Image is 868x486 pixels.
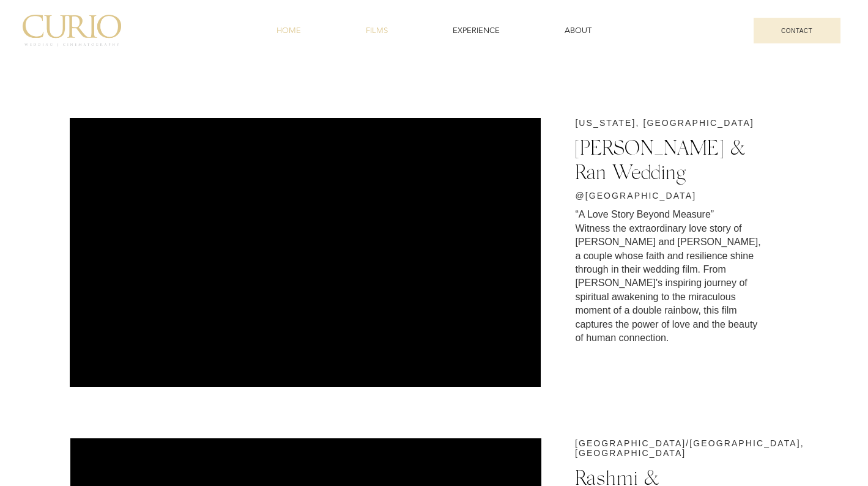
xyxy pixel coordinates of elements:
iframe: Cassidy+Ran Wedding - Director's Cut Highlight @Walnut Creek, California [70,118,541,387]
img: C_Logo.png [22,15,121,46]
span: @[GEOGRAPHIC_DATA] [575,191,696,201]
span: CONTACT [781,28,812,34]
a: HOME [247,19,331,42]
p: [GEOGRAPHIC_DATA]/[GEOGRAPHIC_DATA], [GEOGRAPHIC_DATA] [575,438,830,458]
span: FILMS [366,25,388,36]
a: FILMS [336,19,418,42]
span: ABOUT [565,25,592,36]
span: [PERSON_NAME] & Ran Wedding [575,134,746,183]
span: EXPERIENCE [453,25,500,36]
a: ABOUT [535,19,621,42]
span: “A Love Story Beyond Measure” Witness the extraordinary love story of [PERSON_NAME] and [PERSON_N... [575,209,760,343]
nav: Site [247,19,622,42]
span: HOME [276,25,301,36]
a: CONTACT [754,18,840,43]
p: [US_STATE], [GEOGRAPHIC_DATA] [575,118,830,128]
a: EXPERIENCE [423,19,530,42]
